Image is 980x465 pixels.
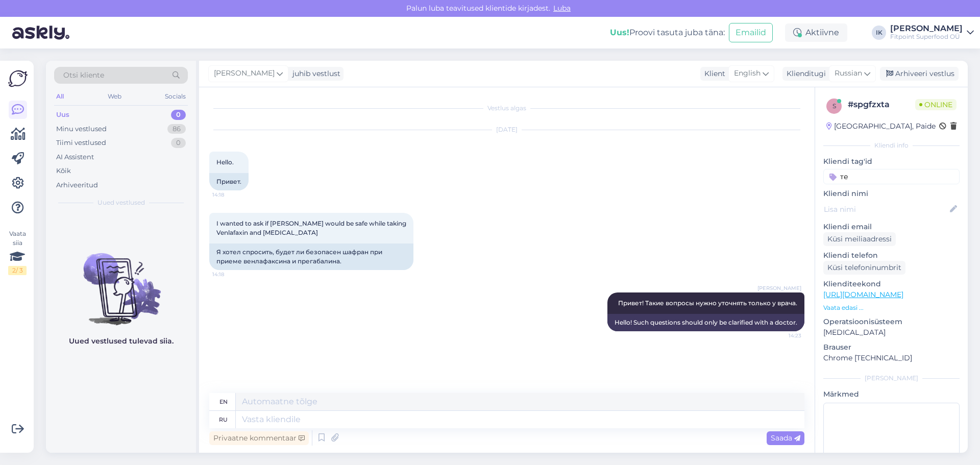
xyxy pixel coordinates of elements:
[171,138,186,148] div: 0
[835,68,862,79] span: Russian
[763,332,801,339] span: 14:23
[56,152,94,162] div: AI Assistent
[823,327,960,338] p: [MEDICAL_DATA]
[607,314,804,331] div: Hello! Such questions should only be clarified with a doctor.
[209,104,804,113] div: Vestlus algas
[167,124,186,134] div: 86
[823,250,960,261] p: Kliendi telefon
[700,68,725,79] div: Klient
[216,158,234,166] span: Hello.
[826,121,936,132] div: [GEOGRAPHIC_DATA], Paide
[56,124,107,134] div: Minu vestlused
[214,68,275,79] span: [PERSON_NAME]
[216,219,408,236] span: I wanted to ask if [PERSON_NAME] would be safe while taking Venlafaxin and [MEDICAL_DATA]
[872,26,886,40] div: IK
[757,284,801,292] span: [PERSON_NAME]
[915,99,957,110] span: Online
[729,23,773,42] button: Emailid
[56,138,106,148] div: Tiimi vestlused
[782,68,826,79] div: Klienditugi
[823,232,896,246] div: Küsi meiliaadressi
[890,25,963,33] div: [PERSON_NAME]
[8,266,27,275] div: 2 / 3
[823,279,960,289] p: Klienditeekond
[890,25,974,41] a: [PERSON_NAME]Fitpoint Superfood OÜ
[219,393,228,410] div: en
[63,70,104,81] span: Otsi kliente
[212,271,251,278] span: 14:18
[610,27,725,39] div: Proovi tasuta juba täna:
[734,68,761,79] span: English
[610,28,629,37] b: Uus!
[106,90,124,103] div: Web
[288,68,340,79] div: juhib vestlust
[56,180,98,190] div: Arhiveeritud
[823,353,960,363] p: Chrome [TECHNICAL_ID]
[8,69,28,88] img: Askly Logo
[832,102,836,110] span: s
[823,374,960,383] div: [PERSON_NAME]
[8,229,27,275] div: Vaata siia
[823,169,960,184] input: Lisa tag
[69,336,174,347] p: Uued vestlused tulevad siia.
[823,342,960,353] p: Brauser
[97,198,145,207] span: Uued vestlused
[823,141,960,150] div: Kliendi info
[823,290,903,299] a: [URL][DOMAIN_NAME]
[209,243,413,270] div: Я хотел спросить, будет ли безопасен шафран при приеме венлафаксина и прегабалина.
[209,173,249,190] div: Привет.
[848,99,915,111] div: # spgfzxta
[209,125,804,134] div: [DATE]
[890,33,963,41] div: Fitpoint Superfood OÜ
[823,188,960,199] p: Kliendi nimi
[209,431,309,445] div: Privaatne kommentaar
[56,166,71,176] div: Kõik
[618,299,797,307] span: Привет! Такие вопросы нужно уточнять только у врача.
[46,235,196,327] img: No chats
[550,4,574,13] span: Luba
[163,90,188,103] div: Socials
[219,411,228,428] div: ru
[54,90,66,103] div: All
[823,303,960,312] p: Vaata edasi ...
[823,156,960,167] p: Kliendi tag'id
[785,23,847,42] div: Aktiivne
[171,110,186,120] div: 0
[212,191,251,199] span: 14:18
[880,67,959,81] div: Arhiveeri vestlus
[823,316,960,327] p: Operatsioonisüsteem
[56,110,69,120] div: Uus
[823,222,960,232] p: Kliendi email
[823,389,960,400] p: Märkmed
[771,433,800,443] span: Saada
[824,204,948,215] input: Lisa nimi
[823,261,905,275] div: Küsi telefoninumbrit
